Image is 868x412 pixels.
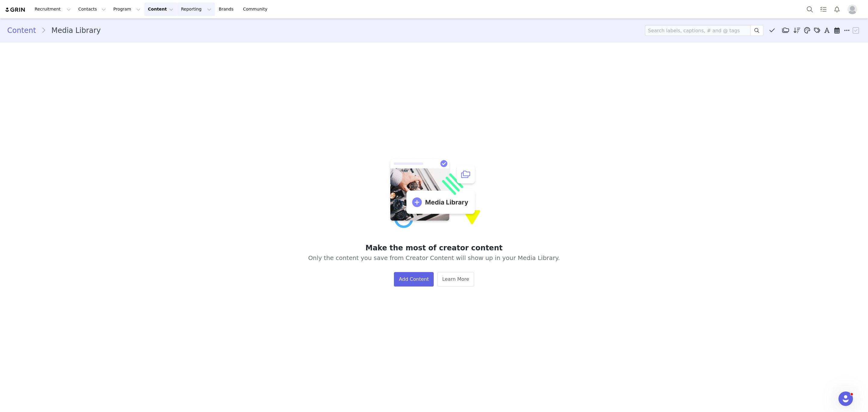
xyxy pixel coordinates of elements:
[144,2,177,16] button: Content
[817,2,830,16] a: Tasks
[7,25,41,36] a: Content
[177,2,215,16] button: Reporting
[388,158,480,228] img: Make the most of creator content
[5,7,26,13] img: grin logo
[110,2,144,16] button: Program
[237,242,631,253] h1: Make the most of creator content
[803,2,816,16] button: Search
[838,391,853,406] iframe: Intercom live chat
[844,5,863,14] button: Profile
[308,253,560,262] span: Only the content you save from Creator Content will show up in your Media Library.
[239,2,274,16] a: Community
[215,2,239,16] a: Brands
[75,2,109,16] button: Contacts
[437,272,474,287] a: Learn More
[394,272,434,287] button: Add Content
[31,2,74,16] button: Recruitment
[830,2,844,16] button: Notifications
[848,5,857,14] img: placeholder-profile.jpg
[645,25,750,36] input: Search labels, captions, # and @ tags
